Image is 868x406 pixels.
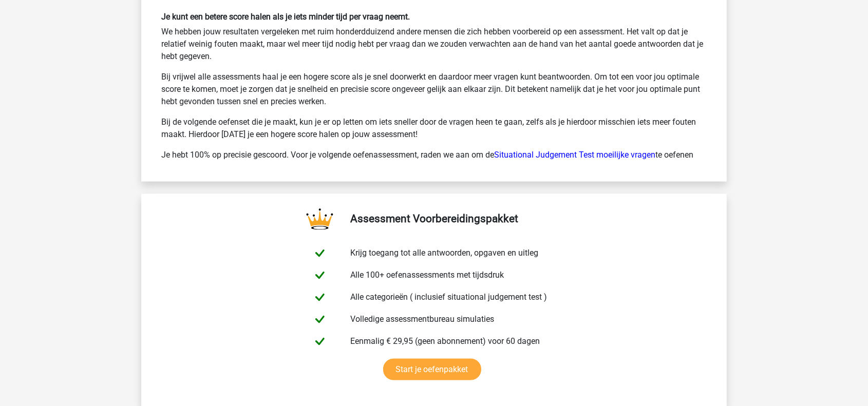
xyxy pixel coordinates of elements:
[161,26,707,63] p: We hebben jouw resultaten vergeleken met ruim honderdduizend andere mensen die zich hebben voorbe...
[161,12,707,22] h6: Je kunt een betere score halen als je iets minder tijd per vraag neemt.
[494,150,655,160] a: Situational Judgement Test moeilijke vragen
[383,359,481,380] a: Start je oefenpakket
[161,71,707,108] p: Bij vrijwel alle assessments haal je een hogere score als je snel doorwerkt en daardoor meer vrag...
[161,149,707,161] p: Je hebt 100% op precisie gescoord. Voor je volgende oefenassessment, raden we aan om de te oefenen
[161,116,707,141] p: Bij de volgende oefenset die je maakt, kun je er op letten om iets sneller door de vragen heen te...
